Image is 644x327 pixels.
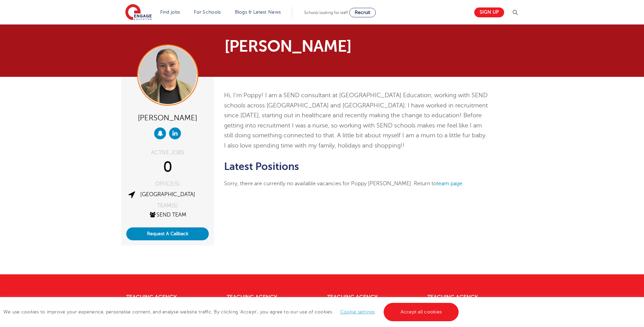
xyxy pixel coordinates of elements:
p: Hi, I’m Poppy! I am a SEND consultant at [GEOGRAPHIC_DATA] Education, working with SEND schools a... [224,90,489,151]
a: SEND Team [149,212,186,218]
div: OFFICE(S) [126,181,209,187]
a: Teaching Agency [GEOGRAPHIC_DATA] [126,294,181,306]
a: Sign up [474,7,504,17]
button: Request A Callback [126,227,209,240]
a: For Schools [194,10,221,15]
span: We use cookies to improve your experience, personalise content, and analyse website traffic. By c... [3,309,460,314]
span: Schools looking for staff [304,10,348,15]
a: Cookie settings [340,309,375,314]
a: Teaching Agency [GEOGRAPHIC_DATA] [227,294,282,306]
span: Recruit [355,10,370,15]
a: Blogs & Latest News [235,10,281,15]
h2: Latest Positions [224,161,489,172]
a: team page [437,180,462,187]
a: Find jobs [160,10,180,15]
h1: [PERSON_NAME] [224,38,386,54]
a: Teaching Agency [GEOGRAPHIC_DATA] [427,294,482,306]
div: [PERSON_NAME] [126,111,209,124]
div: 0 [126,159,209,176]
a: Teaching Agency [GEOGRAPHIC_DATA] [327,294,382,306]
p: Sorry, there are currently no available vacancies for Poppy [PERSON_NAME]. Return to . [224,179,489,188]
a: Recruit [349,8,376,17]
img: Engage Education [125,4,152,21]
div: TEAM(S) [126,203,209,208]
a: Accept all cookies [384,303,459,321]
div: ACTIVE JOBS [126,150,209,155]
a: [GEOGRAPHIC_DATA] [140,191,195,197]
